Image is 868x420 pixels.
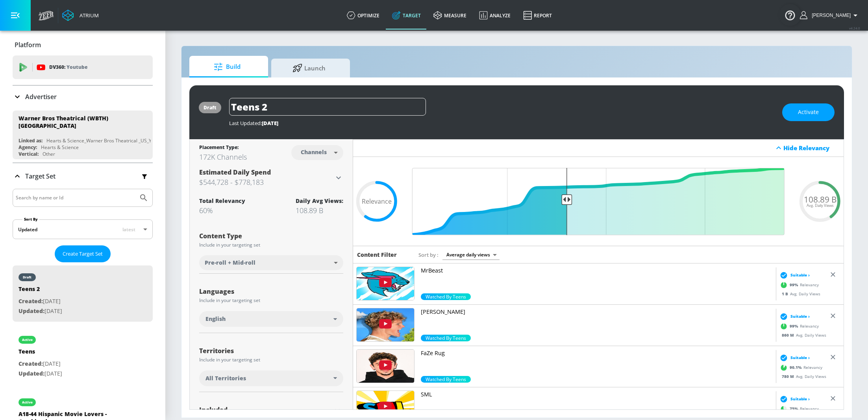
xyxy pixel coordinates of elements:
[421,349,773,357] p: FaZe Rug
[790,365,804,370] span: 90.1 %
[55,245,111,262] button: Create Target Set
[849,26,860,30] span: v 4.24.0
[43,151,55,157] div: Other
[473,1,517,29] a: Analyze
[800,11,860,20] button: [PERSON_NAME]
[25,92,57,101] p: Advertiser
[804,195,837,204] span: 108.89 B
[22,400,33,404] div: active
[13,86,153,108] div: Advertiser
[67,63,87,71] p: Youtube
[778,362,823,374] div: Relevancy
[421,391,773,398] p: SML
[25,172,56,181] p: Target Set
[408,168,788,235] input: Final Threshold
[199,168,343,188] div: Estimated Daily Spend$544,728 - $778,183
[779,4,801,26] button: Open Resource Center
[199,243,343,247] div: Include in your targeting set
[13,265,153,322] div: draftTeens 2Created:[DATE]Updated:[DATE]
[798,107,819,117] span: Activate
[13,34,153,56] div: Platform
[199,144,247,152] div: Placement Type:
[19,360,43,367] span: Created:
[442,249,500,260] div: Average daily views
[199,152,247,162] div: 172K Channels
[421,267,773,274] p: MrBeast
[22,338,33,342] div: active
[63,249,103,258] span: Create Target Set
[778,291,821,297] div: Avg. Daily Views
[199,357,343,362] div: Include in your targeting set
[809,13,851,18] span: login as: stephanie.wolklin@zefr.com
[205,374,246,382] span: All Territories
[13,163,153,189] div: Target Set
[296,197,343,204] div: Daily Avg Views:
[421,391,773,417] a: SML
[199,311,343,327] div: English
[46,137,194,144] div: Hearts & Science_Warner Bros Theatrical _US_YouTube_GoogleAds
[778,403,819,415] div: Relevancy
[421,293,471,300] span: Watched By Teens
[427,1,473,29] a: measure
[41,144,79,151] div: Hearts & Science
[19,144,37,151] div: Agency:
[421,335,471,341] div: 99.0%
[19,297,62,306] p: [DATE]
[19,285,62,297] div: Teens 2
[791,272,810,278] span: Suitable ›
[205,315,226,323] span: English
[421,349,773,376] a: FaZe Rug
[19,137,43,144] div: Linked as:
[778,354,810,362] div: Suitable ›
[204,104,217,111] div: draft
[782,291,790,297] span: 1 B
[229,120,774,127] div: Last Updated:
[357,267,414,300] img: UUX6OQ3DkcsbYNE6H8uQQuVA
[62,9,99,21] a: Atrium
[199,168,271,177] span: Estimated Daily Spend
[421,335,471,341] span: Watched By Teens
[778,332,827,338] div: Avg. Daily Views
[357,308,414,341] img: UUnmGIkw-KdI0W5siakKPKog
[19,297,43,305] span: Created:
[199,298,343,303] div: Include in your targeting set
[13,55,153,79] div: DV360: Youtube
[205,259,255,267] span: Pre-roll + Mid-roll
[791,313,810,319] span: Suitable ›
[199,233,343,239] div: Content Type
[421,308,773,335] a: [PERSON_NAME]
[421,267,773,293] a: MrBeast
[49,63,87,72] p: DV360:
[296,206,343,215] div: 108.89 B
[790,323,800,329] span: 99 %
[197,57,257,76] span: Build
[19,348,62,359] div: Teens
[19,307,44,315] span: Updated:
[199,206,245,215] div: 60%
[13,328,153,384] div: activeTeensCreated:[DATE]Updated:[DATE]
[790,282,800,288] span: 99 %
[421,376,471,383] span: Watched By Teens
[782,332,796,338] span: 860 M
[22,217,39,222] label: Sort By
[19,151,39,157] div: Vertical:
[19,306,62,316] p: [DATE]
[783,144,839,152] div: Hide Relevancy
[807,203,834,207] span: Avg. Daily Views
[517,1,558,29] a: Report
[791,396,810,402] span: Suitable ›
[15,41,41,49] p: Platform
[122,226,135,233] span: latest
[199,177,334,188] h3: $544,728 - $778,183
[18,226,37,233] div: Updated
[421,376,471,383] div: 90.1%
[199,197,245,204] div: Total Relevancy
[13,111,153,159] div: Warner Bros Theatrical (WBTH) [GEOGRAPHIC_DATA]Linked as:Hearts & Science_Warner Bros Theatrical ...
[778,374,827,379] div: Avg. Daily Views
[791,355,810,361] span: Suitable ›
[782,374,796,379] span: 780 M
[341,1,386,29] a: optimize
[262,120,278,127] span: [DATE]
[778,395,810,403] div: Suitable ›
